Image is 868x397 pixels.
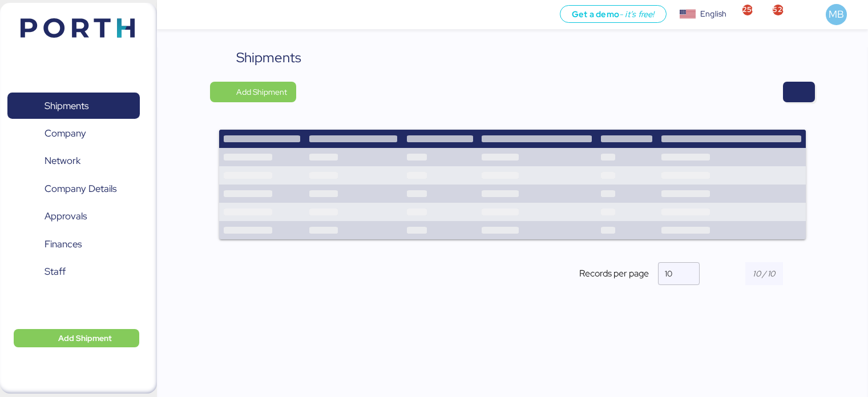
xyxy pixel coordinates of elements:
[236,85,287,99] span: Add Shipment
[7,259,140,285] a: Staff
[236,47,301,68] div: Shipments
[45,181,116,197] span: Company Details
[14,329,139,347] button: Add Shipment
[45,153,80,169] span: Network
[745,262,782,285] input: 10 / 10
[7,121,140,147] a: Company
[829,7,844,22] span: MB
[7,231,140,258] a: Finances
[45,236,82,252] span: Finances
[7,176,140,202] a: Company Details
[700,8,726,20] div: English
[665,268,672,279] span: 10
[7,93,140,119] a: Shipments
[164,5,183,25] button: Menu
[7,148,140,174] a: Network
[58,331,112,345] span: Add Shipment
[210,82,296,102] button: Add Shipment
[45,208,87,224] span: Approvals
[45,125,86,142] span: Company
[45,98,88,114] span: Shipments
[45,263,66,280] span: Staff
[7,203,140,230] a: Approvals
[579,267,649,280] span: Records per page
